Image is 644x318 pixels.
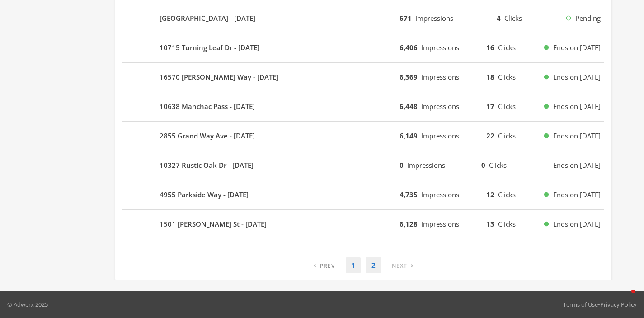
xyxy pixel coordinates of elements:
b: 1501 [PERSON_NAME] St - [DATE] [160,219,267,229]
b: 6,369 [400,72,418,81]
b: 16 [486,43,494,52]
span: Ends on [DATE] [553,131,601,141]
b: 10715 Turning Leaf Dr - [DATE] [160,43,259,53]
b: 4 [497,14,501,23]
button: 16570 [PERSON_NAME] Way - [DATE]6,369Impressions18ClicksEnds on [DATE] [122,66,604,88]
b: 16570 [PERSON_NAME] Way - [DATE] [160,72,278,82]
b: 6,406 [400,43,418,52]
b: 22 [486,131,494,140]
b: 12 [486,190,494,199]
span: Clicks [498,131,516,140]
button: 10638 Manchac Pass - [DATE]6,448Impressions17ClicksEnds on [DATE] [122,96,604,118]
b: 0 [400,161,404,170]
span: Impressions [421,43,459,52]
b: 18 [486,72,494,81]
span: Clicks [498,219,516,228]
span: Ends on [DATE] [553,190,601,200]
p: © Adwerx 2025 [7,300,48,309]
a: 1 [346,257,361,273]
span: Ends on [DATE] [553,160,601,171]
span: Clicks [504,14,522,23]
a: 2 [366,257,381,273]
b: 0 [481,161,485,170]
button: 1501 [PERSON_NAME] St - [DATE]6,128Impressions13ClicksEnds on [DATE] [122,214,604,235]
b: 6,149 [400,131,418,140]
span: Impressions [407,161,445,170]
span: Impressions [421,219,459,228]
button: 10327 Rustic Oak Dr - [DATE]0Impressions0ClicksEnds on [DATE] [122,155,604,176]
b: 2855 Grand Way Ave - [DATE] [160,131,255,141]
span: Ends on [DATE] [553,43,601,53]
span: Ends on [DATE] [553,101,601,112]
a: Privacy Policy [600,300,637,309]
nav: pagination [308,257,419,273]
span: Ends on [DATE] [553,219,601,229]
span: Impressions [421,131,459,140]
span: Clicks [498,102,516,111]
a: Next [386,257,419,273]
button: 4955 Parkside Way - [DATE]4,735Impressions12ClicksEnds on [DATE] [122,184,604,206]
span: Impressions [415,14,453,23]
span: Clicks [498,190,516,199]
span: Clicks [489,161,507,170]
b: 4,735 [400,190,418,199]
div: • [563,300,637,309]
b: 10327 Rustic Oak Dr - [DATE] [160,160,254,171]
b: 6,128 [400,219,418,228]
span: › [411,261,414,270]
button: 2855 Grand Way Ave - [DATE]6,149Impressions22ClicksEnds on [DATE] [122,125,604,147]
iframe: Intercom live chat [613,287,635,309]
button: [GEOGRAPHIC_DATA] - [DATE]671Impressions4ClicksPending [122,8,604,29]
b: 671 [400,14,412,23]
b: 10638 Manchac Pass - [DATE] [160,101,255,112]
b: 4955 Parkside Way - [DATE] [160,190,249,200]
b: 13 [486,219,494,228]
span: Clicks [498,43,516,52]
button: 10715 Turning Leaf Dr - [DATE]6,406Impressions16ClicksEnds on [DATE] [122,37,604,59]
span: Impressions [421,190,459,199]
b: 17 [486,102,494,111]
a: Terms of Use [563,300,598,309]
span: Ends on [DATE] [553,72,601,82]
span: Impressions [421,102,459,111]
span: Pending [575,13,601,24]
b: 6,448 [400,102,418,111]
b: [GEOGRAPHIC_DATA] - [DATE] [160,13,255,24]
span: Clicks [498,72,516,81]
span: Impressions [421,72,459,81]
